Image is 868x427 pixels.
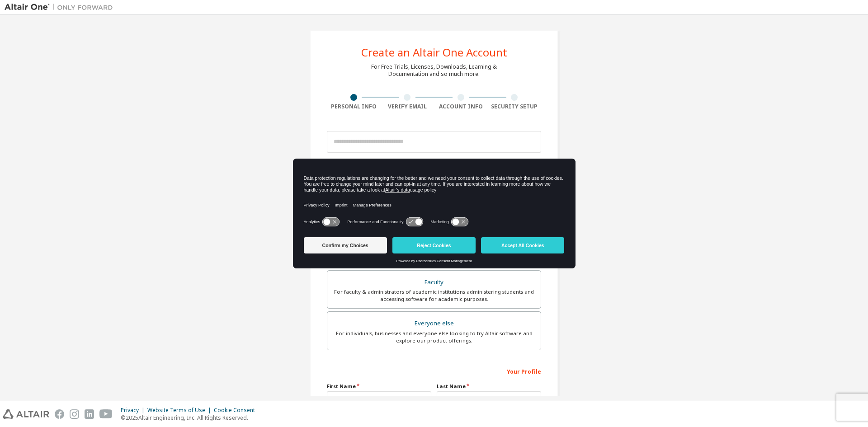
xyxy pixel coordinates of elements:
div: For Free Trials, Licenses, Downloads, Learning & Documentation and so much more. [371,63,497,78]
div: Personal Info [327,103,381,110]
img: youtube.svg [99,409,113,419]
div: Everyone else [333,317,535,330]
label: First Name [327,383,431,390]
img: linkedin.svg [85,409,94,419]
img: altair_logo.svg [3,409,49,419]
div: For individuals, businesses and everyone else looking to try Altair software and explore our prod... [333,330,535,344]
div: Security Setup [488,103,542,110]
div: Create an Altair One Account [361,47,507,58]
img: facebook.svg [55,409,64,419]
div: Cookie Consent [214,407,260,414]
div: Privacy [121,407,147,414]
div: Verify Email [381,103,434,110]
img: instagram.svg [70,409,79,419]
p: © 2025 Altair Engineering, Inc. All Rights Reserved. [121,414,260,422]
label: Last Name [437,383,541,390]
div: For faculty & administrators of academic institutions administering students and accessing softwa... [333,288,535,303]
img: Altair One [5,3,118,12]
div: Faculty [333,276,535,289]
div: Your Profile [327,364,541,378]
div: Website Terms of Use [147,407,214,414]
div: Account Info [434,103,488,110]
